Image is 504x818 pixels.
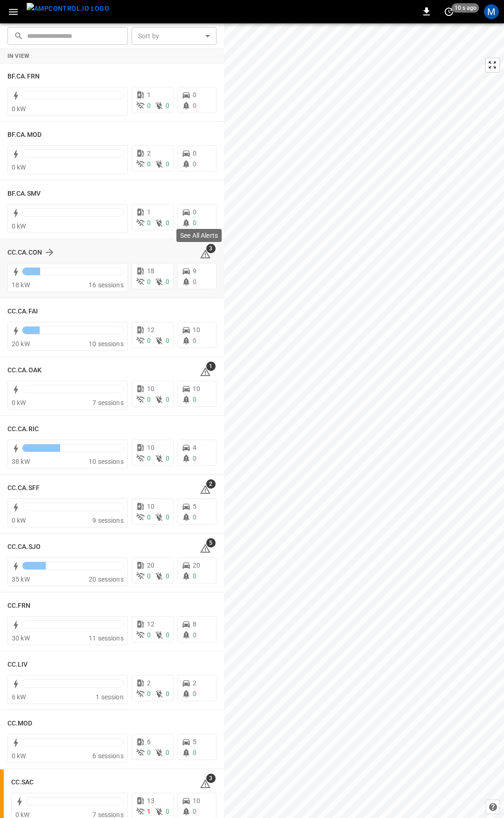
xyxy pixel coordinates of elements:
span: 0 kW [12,222,26,230]
span: 0 [166,513,169,521]
span: 38 kW [12,458,30,465]
span: 16 sessions [89,281,124,289]
span: 12 [147,620,154,628]
span: 0 [166,102,169,109]
h6: CC.CA.CON [7,248,42,258]
span: 0 [193,572,196,580]
span: 20 sessions [89,576,124,583]
span: 2 [147,149,151,157]
span: 1 [206,362,216,371]
span: 0 [193,91,196,99]
span: 10 [193,326,200,334]
span: 0 [166,278,169,285]
span: 20 [147,562,154,569]
span: 0 [166,219,169,227]
span: 6 kW [12,693,26,701]
span: 0 [166,337,169,344]
span: 0 [193,513,196,521]
span: 1 [147,208,151,216]
span: 30 kW [12,634,30,642]
span: 0 kW [12,399,26,406]
h6: CC.CA.FAI [7,306,38,317]
span: 5 [193,738,196,746]
h6: CC.FRN [7,601,31,611]
span: 10 [147,444,154,451]
span: 0 [147,631,151,639]
h6: BF.CA.FRN [7,71,40,82]
span: 0 [147,690,151,697]
span: 0 kW [12,752,26,760]
span: 0 [193,337,196,344]
h6: CC.SAC [11,777,34,788]
span: 0 [166,631,169,639]
span: 1 session [96,693,123,701]
span: 10 sessions [89,458,124,465]
span: 0 [193,219,196,227]
span: 0 kW [12,105,26,113]
h6: CC.MOD [7,718,33,729]
span: 0 [166,572,169,580]
h6: CC.CA.RIC [7,424,39,434]
span: 6 [147,738,151,746]
span: 10 [147,385,154,392]
span: 5 [193,503,196,510]
span: 0 [166,749,169,756]
span: 11 sessions [89,634,124,642]
span: 0 [193,690,196,697]
span: 0 [193,160,196,168]
span: 8 [193,620,196,628]
span: 0 [193,396,196,403]
p: See All Alerts [180,231,218,240]
span: 0 [147,219,151,227]
span: 35 kW [12,576,30,583]
span: 0 [193,278,196,285]
span: 6 sessions [92,752,124,760]
h6: CC.CA.OAK [7,365,42,376]
span: 18 kW [12,281,30,289]
span: 4 [193,444,196,451]
h6: BF.CA.SMV [7,189,41,199]
span: 0 [147,278,151,285]
span: 1 [147,808,151,815]
h6: CC.CA.SFF [7,483,40,493]
span: 0 [147,572,151,580]
span: 0 [193,808,196,815]
img: ampcontrol.io logo [27,3,109,14]
span: 0 [166,396,169,403]
span: 0 [193,102,196,109]
h6: CC.CA.SJO [7,542,41,552]
span: 13 [147,797,154,804]
span: 2 [193,679,196,687]
span: 7 sessions [92,399,124,406]
span: 10 [147,503,154,510]
span: 0 [147,513,151,521]
span: 0 [147,160,151,168]
div: profile-icon [484,4,499,19]
button: set refresh interval [441,4,456,19]
span: 0 kW [12,517,26,524]
span: 9 [193,267,196,275]
canvas: Map [224,23,504,818]
span: 0 [193,749,196,756]
span: 2 [147,679,151,687]
span: 0 [147,337,151,344]
span: 0 [193,149,196,157]
span: 0 [147,749,151,756]
span: 9 sessions [92,517,124,524]
span: 3 [206,244,216,253]
span: 1 [147,91,151,99]
span: 5 [206,538,216,548]
h6: CC.LIV [7,660,28,670]
span: 0 [147,396,151,403]
span: 20 [193,562,200,569]
span: 0 [166,455,169,462]
span: 10 sessions [89,340,124,348]
span: 10 [193,385,200,392]
span: 20 kW [12,340,30,348]
span: 12 [147,326,154,334]
span: 0 [193,208,196,216]
span: 3 [206,774,216,783]
span: 0 [166,690,169,697]
strong: In View [7,53,30,59]
span: 0 [193,631,196,639]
